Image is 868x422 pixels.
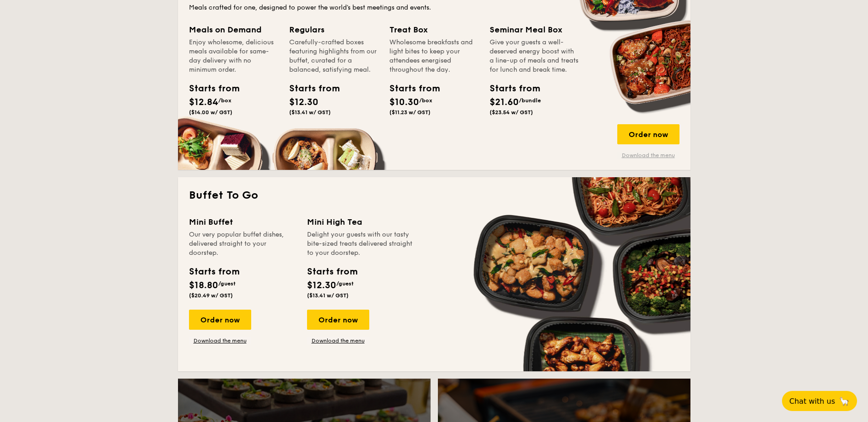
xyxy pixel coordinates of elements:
[519,97,541,104] span: /bundle
[189,38,278,74] div: Enjoy wholesome, delicious meals available for same-day delivery with no minimum order.
[289,82,330,95] div: Starts from
[218,280,236,287] span: /guest
[336,280,354,287] span: /guest
[218,97,232,104] span: /box
[490,97,519,108] span: $21.60
[389,38,479,74] div: Wholesome breakfasts and light bites to keep your attendees energised throughout the day.
[389,23,479,36] div: Treat Box
[189,188,679,203] h2: Buffet To Go
[289,109,331,116] span: ($13.41 w/ GST)
[389,97,419,108] span: $10.30
[307,280,336,291] span: $12.30
[490,109,533,116] span: ($23.54 w/ GST)
[289,97,318,108] span: $12.30
[307,310,369,330] div: Order now
[189,216,296,228] div: Mini Buffet
[189,23,278,36] div: Meals on Demand
[389,109,431,116] span: ($11.23 w/ GST)
[289,23,378,36] div: Regulars
[307,337,369,344] a: Download the menu
[490,38,579,74] div: Give your guests a well-deserved energy boost with a line-up of meals and treats for lunch and br...
[307,292,349,299] span: ($13.41 w/ GST)
[782,391,857,411] button: Chat with us🦙
[189,109,232,116] span: ($14.00 w/ GST)
[307,230,414,258] div: Delight your guests with our tasty bite-sized treats delivered straight to your doorstep.
[289,38,378,74] div: Carefully-crafted boxes featuring highlights from our buffet, curated for a balanced, satisfying ...
[307,265,357,279] div: Starts from
[189,310,251,330] div: Order now
[617,124,679,144] div: Order now
[307,216,414,228] div: Mini High Tea
[189,337,251,344] a: Download the menu
[490,82,531,95] div: Starts from
[189,292,233,299] span: ($20.49 w/ GST)
[189,265,239,279] div: Starts from
[189,97,218,108] span: $12.84
[189,230,296,258] div: Our very popular buffet dishes, delivered straight to your doorstep.
[189,280,218,291] span: $18.80
[189,82,230,95] div: Starts from
[839,396,850,406] span: 🦙
[789,397,835,406] span: Chat with us
[189,3,679,12] div: Meals crafted for one, designed to power the world's best meetings and events.
[419,97,432,104] span: /box
[490,23,579,36] div: Seminar Meal Box
[617,152,679,159] a: Download the menu
[389,82,431,95] div: Starts from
